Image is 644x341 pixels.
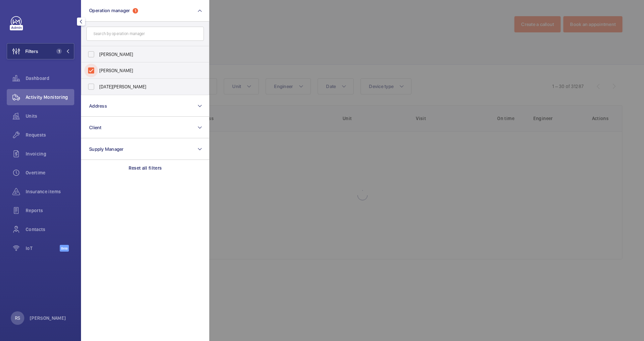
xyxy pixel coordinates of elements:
[60,245,69,252] span: Beta
[56,49,62,54] span: 1
[30,315,66,321] p: [PERSON_NAME]
[26,245,60,252] span: IoT
[7,43,74,59] button: Filters1
[26,94,74,101] span: Activity Monitoring
[26,226,74,233] span: Contacts
[15,315,20,321] p: RS
[26,75,74,82] span: Dashboard
[26,207,74,214] span: Reports
[26,150,74,157] span: Invoicing
[26,132,74,138] span: Requests
[26,169,74,176] span: Overtime
[25,48,38,55] span: Filters
[26,113,74,119] span: Units
[26,188,74,195] span: Insurance items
